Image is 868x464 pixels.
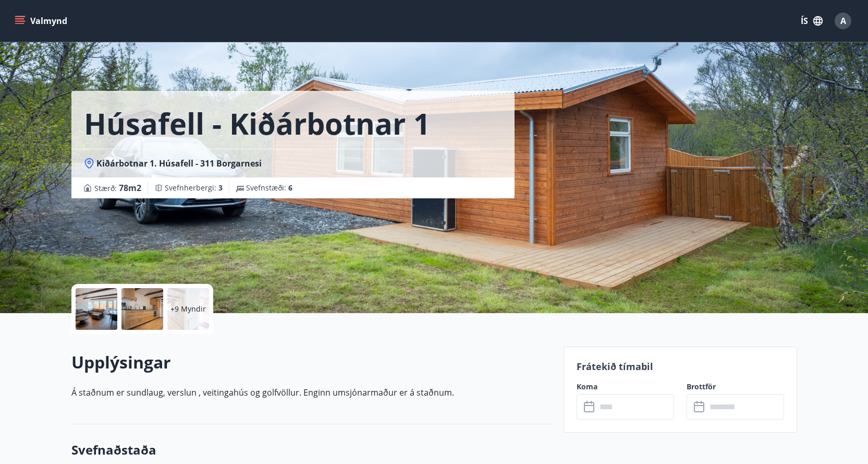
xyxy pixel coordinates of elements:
span: Svefnherbergi : [165,183,223,193]
p: Á staðnum er sundlaug, verslun , veitingahús og golfvöllur. Enginn umsjónarmaður er á staðnum. [71,386,551,399]
p: Frátekið tímabil [577,360,784,373]
span: Stærð : [94,182,141,194]
label: Brottför [687,382,784,392]
h1: Húsafell - Kiðárbotnar 1 [84,103,430,143]
p: +9 Myndir [170,304,206,314]
span: 6 [288,183,292,193]
button: menu [13,11,71,30]
span: Kiðárbotnar 1. Húsafell - 311 Borgarnesi [96,158,262,169]
label: Koma [577,382,674,392]
h3: Svefnaðstaða [71,441,551,459]
h2: Upplýsingar [71,351,551,374]
span: A [840,15,846,27]
button: A [830,8,855,33]
button: ÍS [795,11,828,30]
span: 3 [218,183,223,193]
span: Svefnstæði : [246,183,292,193]
span: 78 m2 [119,182,141,194]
